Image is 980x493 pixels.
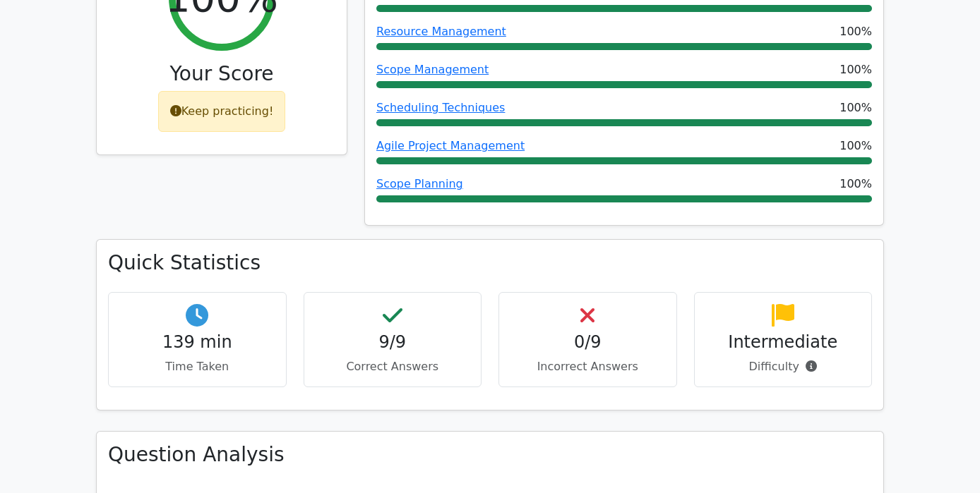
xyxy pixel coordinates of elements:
[376,25,506,38] a: Resource Management
[510,358,665,375] p: Incorrect Answers
[839,176,872,193] span: 100%
[108,251,872,275] h3: Quick Statistics
[376,177,463,190] a: Scope Planning
[839,99,872,116] span: 100%
[376,101,505,114] a: Scheduling Techniques
[839,138,872,154] span: 100%
[120,332,275,353] h4: 139 min
[120,358,275,375] p: Time Taken
[706,358,861,375] p: Difficulty
[316,358,470,375] p: Correct Answers
[706,332,861,353] h4: Intermediate
[158,91,286,132] div: Keep practicing!
[839,61,872,78] span: 100%
[108,62,335,86] h3: Your Score
[376,63,489,76] a: Scope Management
[839,23,872,40] span: 100%
[316,332,470,353] h4: 9/9
[108,443,872,467] h3: Question Analysis
[376,139,525,152] a: Agile Project Management
[510,332,665,353] h4: 0/9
